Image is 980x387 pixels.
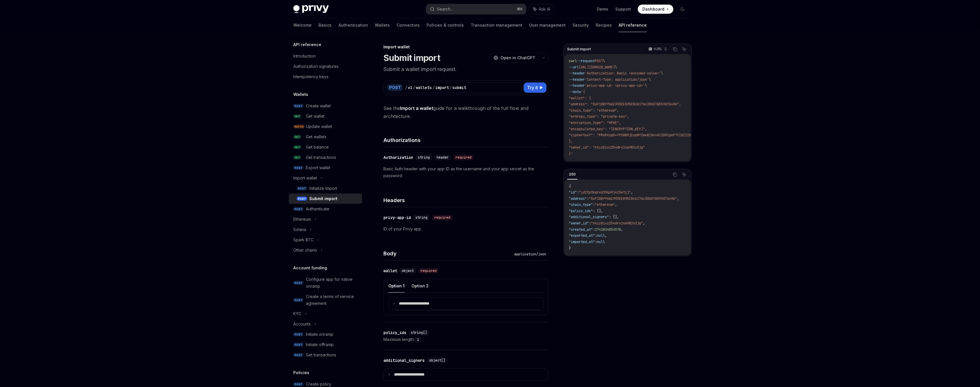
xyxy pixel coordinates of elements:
a: POSTAuthenticate [289,204,362,214]
h5: Policies [293,369,309,376]
a: Welcome [293,18,312,32]
span: : [587,196,589,201]
span: "rkiz0ivz254drv1xw982v3jq" [591,221,643,226]
span: string[] [411,330,427,335]
div: Authorization signatures [293,63,338,70]
span: POST [595,59,603,63]
span: }, [569,139,573,144]
div: Authorization [383,155,413,160]
div: Introduction [293,53,316,60]
img: dark logo [293,5,329,13]
span: "owner_id": "rkiz0ivz254drv1xw982v3jq" [569,145,645,150]
button: Ask AI [680,171,688,178]
div: POST [387,84,403,91]
div: Import wallet [383,44,549,50]
span: ⌘ K [517,7,523,11]
span: "exported_at" [569,233,595,238]
button: cURL [645,44,670,54]
div: Update wallet [306,123,332,130]
button: Try it [524,82,547,93]
span: "ethereum" [595,202,615,207]
span: --header [569,77,585,82]
a: Recipes [596,18,612,32]
span: \ [645,83,647,88]
a: POSTCreate wallet [289,101,362,111]
div: Configure app for native onramp [306,276,359,290]
div: Accounts [293,321,311,327]
span: "encryption_type": "HPKE", [569,121,621,125]
span: POST [297,197,307,201]
span: header [437,155,449,160]
div: Ethereum [293,216,311,223]
p: cURL [654,47,662,51]
span: "wallet": { [569,96,591,100]
div: Export wallet [306,164,330,171]
p: ID of your Privy app. [383,226,549,232]
span: GET [293,155,301,160]
span: "entropy_type": "private-key", [569,114,629,119]
span: \ [649,77,651,82]
div: / [413,85,415,90]
div: Create a terms of service agreement [306,293,359,307]
div: Get wallet [306,113,324,120]
span: : [593,227,595,232]
span: --request [577,59,595,63]
h5: Wallets [293,91,308,98]
span: "0xF1DBff66C993EE895C8cb176c30b07A559d76496" [589,196,677,201]
span: }' [569,151,573,156]
div: / [432,85,435,90]
a: Transaction management [471,18,522,32]
div: application/json [512,251,549,257]
a: POSTCreate a terms of service agreement [289,291,362,309]
span: --data [569,90,581,94]
p: Submit a wallet import request. [383,65,549,73]
h4: Body [383,250,512,257]
div: Initialize import [309,185,337,192]
div: policy_ids [383,330,406,335]
span: --url [569,65,579,70]
span: GET [293,114,301,119]
a: Import a wallet [400,105,433,111]
span: 'Content-Type: application/json' [585,77,649,82]
span: \ [603,59,605,63]
a: POSTInitialize import [289,183,362,193]
div: / [405,85,407,90]
div: additional_signers [383,358,425,363]
div: privy-app-id [383,215,411,220]
span: object [402,268,414,273]
span: POST [293,281,304,285]
h5: Account funding [293,264,327,271]
a: GETGet transactions [289,152,362,163]
span: , [621,227,623,232]
span: Open in ChatGPT [500,55,535,61]
div: Idempotency keys [293,73,328,80]
div: Solana [293,226,306,233]
div: Authenticate [306,206,329,212]
a: GETGet wallet [289,111,362,121]
div: Get transactions [306,154,336,161]
span: null [597,240,605,244]
button: Open in ChatGPT [490,53,539,63]
button: Ask AI [680,46,688,53]
div: Import wallet [293,175,317,181]
h4: Authorizations [383,136,549,144]
button: Copy the contents from the code block [671,46,679,53]
a: Basics [318,18,332,32]
span: : [595,240,597,244]
a: Idempotency keys [289,72,362,82]
div: Get balance [306,144,329,151]
span: : [593,202,595,207]
a: Security [573,18,589,32]
span: , [615,202,617,207]
div: v1 [408,85,412,90]
div: Search... [437,6,453,13]
a: Dashboard [638,5,673,14]
a: POSTConfigure app for native onramp [289,274,362,291]
div: Create wallet [306,102,331,109]
code: 1 [415,337,421,343]
button: Option 1 [388,279,405,293]
span: POST [293,382,304,386]
a: Policies & controls [427,18,464,32]
span: : [589,221,591,226]
a: Introduction [289,51,362,61]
